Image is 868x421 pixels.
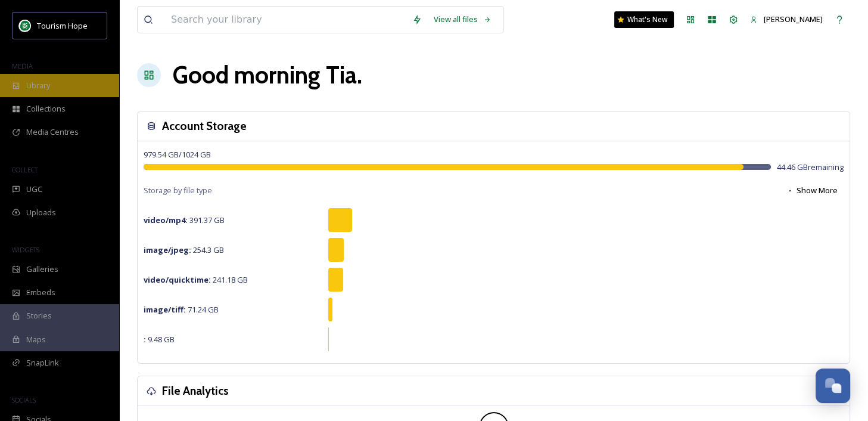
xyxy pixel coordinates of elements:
span: 979.54 GB / 1024 GB [144,149,211,160]
span: [PERSON_NAME] [764,14,823,24]
span: Media Centres [26,126,79,138]
strong: : [144,334,146,345]
span: 254.3 GB [144,244,224,255]
button: Open Chat [816,369,850,403]
span: SOCIALS [12,395,36,404]
span: Stories [26,310,52,321]
strong: video/quicktime : [144,274,211,285]
span: 391.37 GB [144,215,225,225]
span: UGC [26,184,42,195]
h3: File Analytics [162,382,229,400]
span: 44.46 GB remaining [777,162,844,173]
span: COLLECT [12,165,38,174]
a: [PERSON_NAME] [744,8,829,31]
span: 71.24 GB [144,304,219,315]
h3: Account Storage [162,117,247,135]
span: 241.18 GB [144,274,248,285]
span: Embeds [26,287,55,298]
strong: image/jpeg : [144,244,191,255]
span: Collections [26,103,66,114]
span: WIDGETS [12,245,39,254]
span: Tourism Hope [37,20,88,31]
h1: Good morning Tia . [173,57,362,93]
button: Show More [780,179,844,202]
span: MEDIA [12,61,33,70]
input: Search your library [165,7,406,33]
span: Storage by file type [144,185,212,196]
strong: image/tiff : [144,304,186,315]
strong: video/mp4 : [144,215,188,225]
span: SnapLink [26,357,59,369]
span: Library [26,80,50,91]
span: Maps [26,334,46,345]
img: logo.png [19,20,31,32]
span: Galleries [26,264,58,275]
span: Uploads [26,207,56,218]
a: What's New [614,11,674,28]
a: View all files [428,8,497,31]
span: 9.48 GB [144,334,175,345]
